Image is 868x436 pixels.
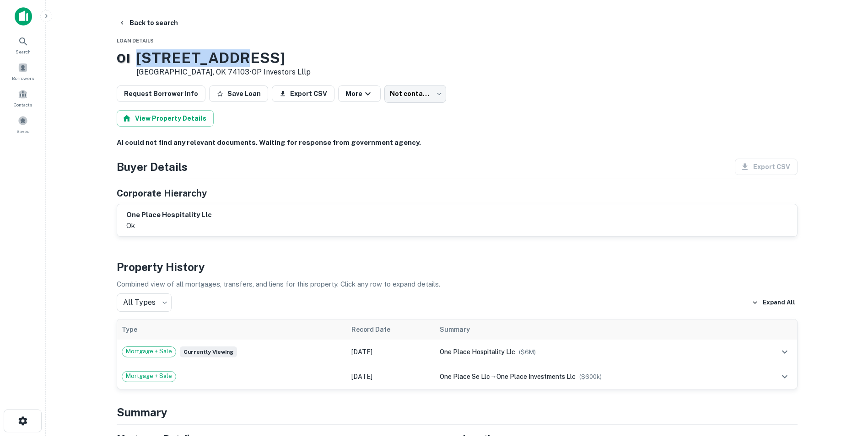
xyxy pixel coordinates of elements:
[440,372,746,382] div: →
[384,85,446,102] div: Not contacted
[117,293,172,312] div: All Types
[180,346,237,357] span: Currently viewing
[579,373,602,380] span: ($ 600k )
[3,59,43,84] a: Borrowers
[272,85,334,102] button: Export CSV
[519,349,536,356] span: ($ 6M )
[777,344,793,360] button: expand row
[749,296,798,309] button: Expand All
[16,48,31,55] span: Search
[117,110,214,127] button: View Property Details
[117,319,347,340] th: Type
[435,319,751,340] th: Summary
[117,49,129,67] p: O I
[347,364,436,389] td: [DATE]
[136,67,311,78] p: [GEOGRAPHIC_DATA], OK 74103 •
[440,373,490,380] span: one place se llc
[777,369,793,384] button: expand row
[3,32,43,57] a: Search
[16,128,30,135] span: Saved
[347,340,436,364] td: [DATE]
[117,38,154,43] span: Loan Details
[115,15,182,31] button: Back to search
[117,404,798,420] h4: Summary
[136,49,311,67] h3: [STREET_ADDRESS]
[117,279,798,290] p: Combined view of all mortgages, transfers, and liens for this property. Click any row to expand d...
[122,347,176,356] span: Mortgage + Sale
[3,112,43,137] a: Saved
[440,348,515,356] span: one place hospitality llc
[126,220,212,231] p: ok
[496,373,576,380] span: one place investments llc
[117,259,798,275] h4: Property History
[3,85,43,110] a: Contacts
[122,372,176,381] span: Mortgage + Sale
[117,159,188,175] h4: Buyer Details
[252,68,311,76] a: OP Investors Lllp
[347,319,436,340] th: Record Date
[117,138,798,148] h6: AI could not find any relevant documents. Waiting for response from government agency.
[117,85,205,102] button: Request Borrower Info
[15,7,32,26] img: capitalize-icon.png
[822,363,868,407] iframe: Chat Widget
[126,210,212,220] h6: one place hospitality llc
[209,85,268,102] button: Save Loan
[12,74,34,82] span: Borrowers
[338,85,381,102] button: More
[14,101,32,108] span: Contacts
[117,186,207,200] h5: Corporate Hierarchy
